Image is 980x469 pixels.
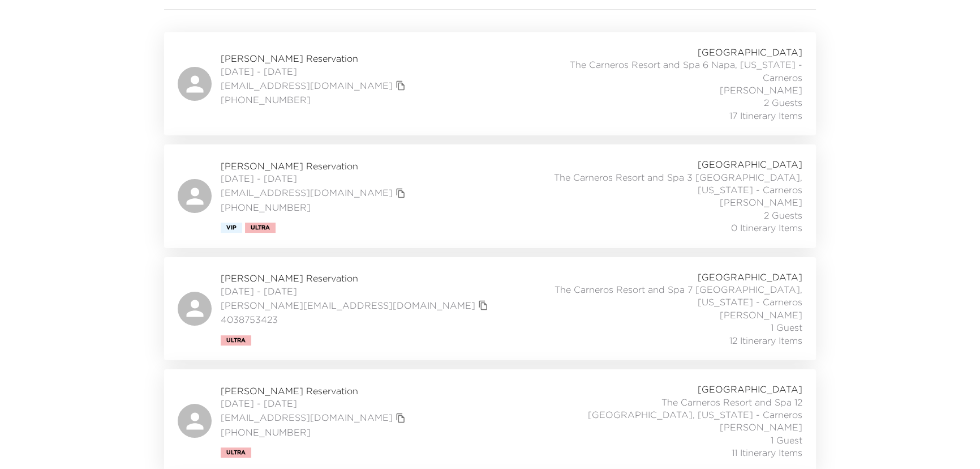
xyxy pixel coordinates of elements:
span: 2 Guests [764,209,802,221]
button: copy primary member email [475,297,491,313]
span: [GEOGRAPHIC_DATA] [698,271,802,283]
span: The Carneros Resort and Spa 7 [GEOGRAPHIC_DATA], [US_STATE] - Carneros [552,283,802,309]
span: Vip [226,224,237,231]
a: [PERSON_NAME][EMAIL_ADDRESS][DOMAIN_NAME] [221,299,475,312]
a: [PERSON_NAME] Reservation[DATE] - [DATE][EMAIL_ADDRESS][DOMAIN_NAME]copy primary member email[PHO... [164,144,816,248]
span: The Carneros Resort and Spa 3 [GEOGRAPHIC_DATA], [US_STATE] - Carneros [552,171,802,197]
span: [PERSON_NAME] [720,421,802,433]
span: 2 Guests [764,96,802,109]
span: 1 Guest [771,321,802,334]
span: [DATE] - [DATE] [221,285,491,297]
span: Ultra [226,449,246,456]
span: [PERSON_NAME] Reservation [221,160,409,172]
span: The Carneros Resort and Spa 6 Napa, [US_STATE] - Carneros [552,58,802,84]
span: [PHONE_NUMBER] [221,93,409,106]
span: [PERSON_NAME] [720,309,802,321]
span: 4038753423 [221,313,491,326]
span: 12 Itinerary Items [729,334,802,347]
span: [DATE] - [DATE] [221,65,409,78]
span: [PERSON_NAME] Reservation [221,385,409,397]
span: [PERSON_NAME] [720,196,802,208]
span: 17 Itinerary Items [729,109,802,122]
a: [PERSON_NAME] Reservation[DATE] - [DATE][PERSON_NAME][EMAIL_ADDRESS][DOMAIN_NAME]copy primary mem... [164,257,816,360]
span: Ultra [226,337,246,344]
span: Ultra [251,224,270,231]
span: [PERSON_NAME] [720,84,802,96]
button: copy primary member email [393,78,409,93]
a: [EMAIL_ADDRESS][DOMAIN_NAME] [221,186,393,199]
span: [PHONE_NUMBER] [221,201,409,214]
span: [GEOGRAPHIC_DATA] [698,383,802,395]
span: The Carneros Resort and Spa 12 [GEOGRAPHIC_DATA], [US_STATE] - Carneros [552,396,802,421]
span: [DATE] - [DATE] [221,397,409,410]
span: 1 Guest [771,434,802,446]
span: [PERSON_NAME] Reservation [221,272,491,284]
span: 0 Itinerary Items [731,221,802,234]
span: [PHONE_NUMBER] [221,426,409,438]
span: 11 Itinerary Items [732,446,802,459]
a: [PERSON_NAME] Reservation[DATE] - [DATE][EMAIL_ADDRESS][DOMAIN_NAME]copy primary member email[PHO... [164,32,816,135]
span: [GEOGRAPHIC_DATA] [698,158,802,170]
span: [PERSON_NAME] Reservation [221,52,409,65]
a: [EMAIL_ADDRESS][DOMAIN_NAME] [221,411,393,424]
span: [GEOGRAPHIC_DATA] [698,46,802,58]
a: [EMAIL_ADDRESS][DOMAIN_NAME] [221,79,393,92]
span: [DATE] - [DATE] [221,172,409,185]
button: copy primary member email [393,410,409,426]
button: copy primary member email [393,185,409,201]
